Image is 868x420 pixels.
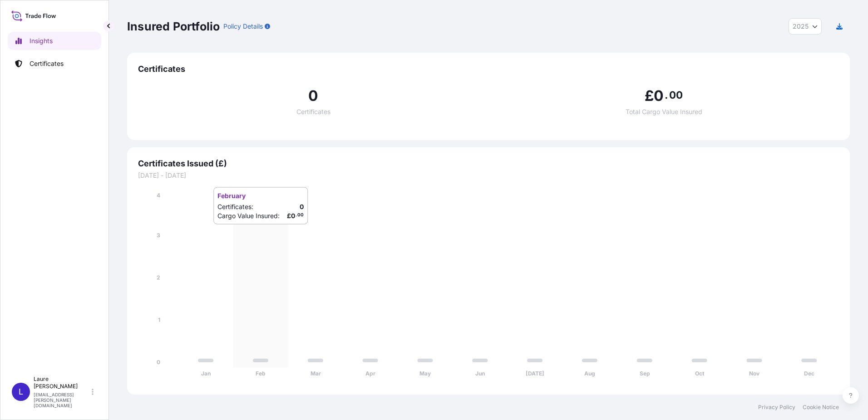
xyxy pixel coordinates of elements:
[526,370,544,377] tspan: [DATE]
[475,370,485,377] tspan: Jun
[157,192,160,199] tspan: 4
[626,109,702,115] span: Total Cargo Value Insured
[793,22,809,31] span: 2025
[311,370,321,377] tspan: Mar
[157,232,160,239] tspan: 3
[584,370,595,377] tspan: Aug
[758,404,795,411] a: Privacy Policy
[665,91,668,99] span: .
[669,91,683,99] span: 00
[127,19,220,34] p: Insured Portfolio
[803,404,839,411] a: Cookie Notice
[157,359,160,365] tspan: 0
[157,274,160,281] tspan: 2
[201,370,211,377] tspan: Jan
[749,370,760,377] tspan: Nov
[695,370,705,377] tspan: Oct
[804,370,814,377] tspan: Dec
[256,370,266,377] tspan: Feb
[138,64,839,75] span: Certificates
[138,158,839,169] span: Certificates Issued (£)
[645,89,654,103] span: £
[138,171,839,180] span: [DATE] - [DATE]
[8,32,101,50] a: Insights
[640,370,650,377] tspan: Sep
[30,36,53,45] p: Insights
[223,22,263,31] p: Policy Details
[654,89,664,103] span: 0
[158,316,160,323] tspan: 1
[419,370,431,377] tspan: May
[34,392,90,408] p: [EMAIL_ADDRESS][PERSON_NAME][DOMAIN_NAME]
[34,375,90,390] p: Laure [PERSON_NAME]
[789,18,822,35] button: Year Selector
[296,109,330,115] span: Certificates
[308,89,318,103] span: 0
[19,387,23,396] span: L
[30,59,64,68] p: Certificates
[8,55,101,73] a: Certificates
[365,370,375,377] tspan: Apr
